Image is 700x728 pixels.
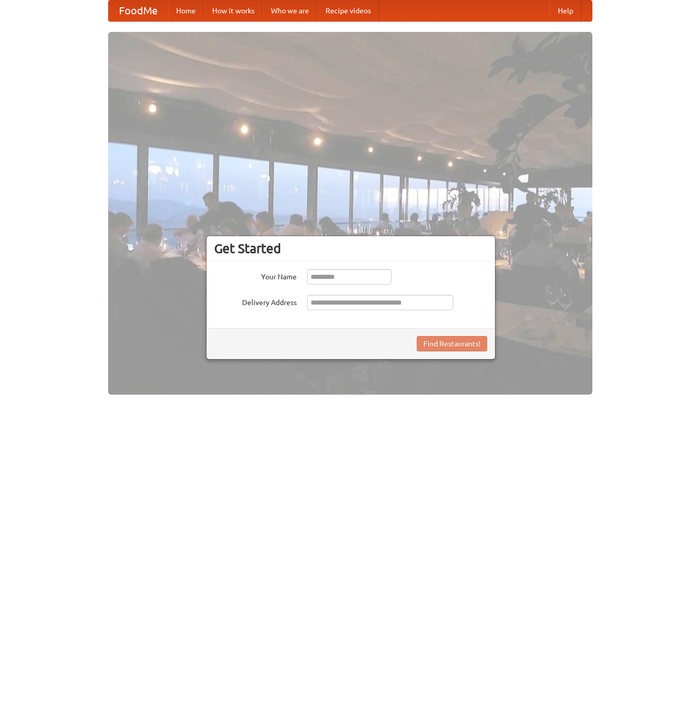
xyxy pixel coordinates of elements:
[550,1,582,21] a: Help
[168,1,204,21] a: Home
[214,295,297,308] label: Delivery Address
[214,269,297,282] label: Your Name
[417,336,487,351] button: Find Restaurants!
[214,241,487,256] h3: Get Started
[263,1,317,21] a: Who we are
[204,1,263,21] a: How it works
[109,1,168,21] a: FoodMe
[317,1,379,21] a: Recipe videos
